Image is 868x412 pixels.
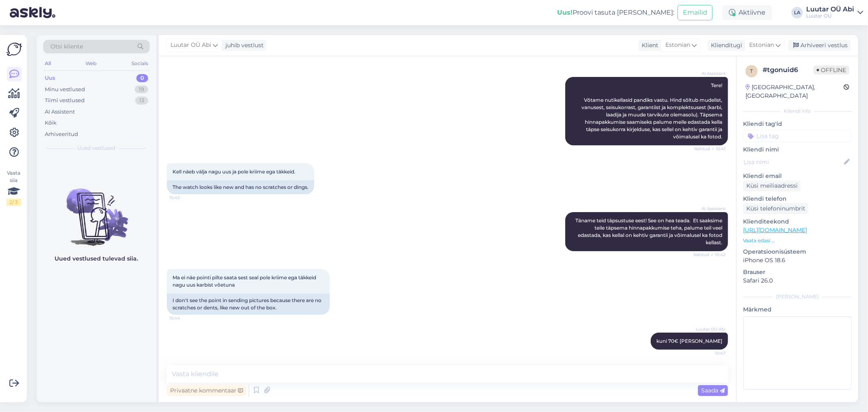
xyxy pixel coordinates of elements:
[743,180,801,191] div: Küsi meiliaadressi
[743,172,852,180] p: Kliendi email
[7,199,21,206] div: 2 / 3
[806,6,854,13] div: Luutar OÜ Abi
[169,195,200,201] span: 10:42
[7,169,21,206] div: Vaata siia
[173,169,295,175] span: Kell näeb välja nagu uus ja pole kriime ega täkkeid.
[708,41,742,50] div: Klienditugi
[557,9,573,16] b: Uus!
[167,385,246,396] div: Privaatne kommentaar
[743,203,809,214] div: Küsi telefoninumbrit
[694,146,726,152] span: Nähtud ✓ 10:41
[50,42,83,51] span: Otsi kliente
[749,41,774,50] span: Estonian
[78,145,116,152] span: Uued vestlused
[45,119,57,127] div: Kõik
[173,274,317,288] span: Ma ei näe pointi pilte saata sest seal pole kriime ega täkkeid nagu uus karbist võetuna
[45,130,78,138] div: Arhiveeritud
[743,130,852,142] input: Lisa tag
[45,96,85,105] div: Tiimi vestlused
[743,276,852,285] p: Safari 26.0
[763,65,813,75] div: # tgonuid6
[130,58,150,69] div: Socials
[7,42,22,57] img: Askly Logo
[169,315,200,321] span: 10:44
[806,6,863,19] a: Luutar OÜ AbiLuutar OÜ
[665,41,690,50] span: Estonian
[746,83,844,100] div: [GEOGRAPHIC_DATA], [GEOGRAPHIC_DATA]
[638,41,658,50] div: Klient
[575,217,724,245] span: Täname teid täpsustuse eest! See on hea teada. Et saaksime teile täpsema hinnapakkumise teha, pal...
[743,305,852,314] p: Märkmed
[750,68,753,74] span: t
[743,217,852,226] p: Klienditeekond
[222,41,264,50] div: juhib vestlust
[743,120,852,128] p: Kliendi tag'id
[45,85,85,94] div: Minu vestlused
[171,41,211,50] span: Luutar OÜ Abi
[695,326,726,332] span: Luutar OÜ Abi
[693,252,726,258] span: Nähtud ✓ 10:42
[743,226,807,234] a: [URL][DOMAIN_NAME]
[743,237,852,244] p: Vaata edasi ...
[695,206,726,212] span: AI Assistent
[743,256,852,265] p: iPhone OS 18.6
[695,70,726,77] span: AI Assistent
[135,85,148,94] div: 19
[167,294,330,315] div: I don't see the point in sending pictures because there are no scratches or dents, like new out o...
[722,5,772,20] div: Aktiivne
[791,7,803,18] div: LA
[557,8,674,18] div: Proovi tasuta [PERSON_NAME]:
[37,174,156,247] img: No chats
[743,248,852,256] p: Operatsioonisüsteem
[743,268,852,276] p: Brauser
[743,145,852,154] p: Kliendi nimi
[743,158,842,167] input: Lisa nimi
[788,40,851,51] div: Arhiveeri vestlus
[45,108,75,116] div: AI Assistent
[701,387,725,394] span: Saada
[167,180,314,194] div: The watch looks like new and has no scratches or dings.
[743,293,852,300] div: [PERSON_NAME]
[743,107,852,115] div: Kliendi info
[678,5,713,20] button: Emailid
[84,58,98,69] div: Web
[813,66,849,75] span: Offline
[695,350,726,356] span: 10:47
[45,74,55,82] div: Uus
[43,58,52,69] div: All
[656,338,722,344] span: kuni 70€ [PERSON_NAME]
[135,96,148,105] div: 13
[806,13,854,19] div: Luutar OÜ
[136,74,148,82] div: 0
[743,195,852,203] p: Kliendi telefon
[55,254,138,263] p: Uued vestlused tulevad siia.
